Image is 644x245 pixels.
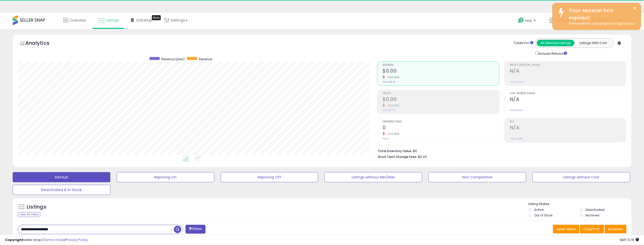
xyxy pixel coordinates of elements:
a: DataHub [127,13,156,28]
small: Prev: $10.75 [383,109,395,112]
small: -100.00% [385,132,399,136]
label: Active [534,208,544,212]
div: Clear All Filters [18,212,40,217]
button: All Selected Listings [537,40,574,46]
h5: Listings [27,203,46,211]
a: Listings [94,13,123,28]
a: Terms of Use [43,237,65,242]
a: Privacy Policy [66,237,88,242]
b: Total Inventory Value: [378,149,412,153]
li: $0 [378,148,622,154]
small: Prev: 1 [383,137,389,140]
small: Prev: 22.04% [510,80,523,84]
h2: N/A [510,125,626,132]
small: -100.00% [385,75,399,79]
button: Repricing Off [221,172,318,182]
small: Prev: $48.78 [383,80,395,84]
div: Your session has expired! [565,7,637,21]
button: Non Competitive [428,172,526,182]
span: Profit [383,92,499,95]
span: Help [525,18,532,23]
i: Get Help [518,17,524,24]
button: Save View [553,225,579,233]
span: ROI [510,120,626,123]
div: Totals For [514,41,533,46]
span: DataHub [136,18,152,23]
button: Listings without Min/Max [324,172,422,182]
p: Listing States: [528,202,631,207]
button: Listings without Cost [532,172,630,182]
span: Revenue [199,57,212,61]
div: Please refresh your page and log back in [565,21,637,26]
h5: Analytics [25,39,59,48]
a: Settings [160,13,191,28]
button: Columns [580,225,604,233]
h2: N/A [510,68,626,75]
span: Columns [583,227,599,232]
div: seller snap | | [5,238,88,242]
a: Overview [59,13,90,28]
a: Help [514,13,541,29]
small: -100.00% [385,104,399,108]
span: Revenue (prev) [161,57,184,61]
h2: N/A [510,96,626,103]
button: Default [13,172,110,182]
h2: $0.00 [383,68,499,75]
button: Filters [185,225,205,234]
div: Tooltip anchor [152,15,161,20]
span: Avg. Buybox Share [510,92,626,95]
div: Include Returns [531,50,573,56]
h2: $0.00 [383,96,499,103]
label: Archived [586,213,599,217]
label: Out of Stock [534,213,553,217]
button: Deactivated & In Stock [13,185,110,195]
small: Prev: 21.00% [510,109,523,112]
label: Deactivated [586,208,605,212]
span: Revenue [383,64,499,67]
b: Short Term Storage Fees: [378,155,417,159]
span: Overview [70,18,86,23]
span: Ordered Items [383,120,499,123]
button: Actions [605,225,626,233]
span: Listings [106,18,119,23]
a: MyQuickMart [545,13,586,29]
span: $0.00 [418,154,427,159]
span: Profit [PERSON_NAME] [510,64,626,67]
span: 2025-10-14 12:16 GMT [619,237,639,242]
small: Prev: 43.88% [510,137,523,140]
strong: Copyright [5,237,24,242]
button: Repricing On [117,172,214,182]
h2: 0 [383,125,499,132]
button: Listings With Cost [574,40,612,46]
